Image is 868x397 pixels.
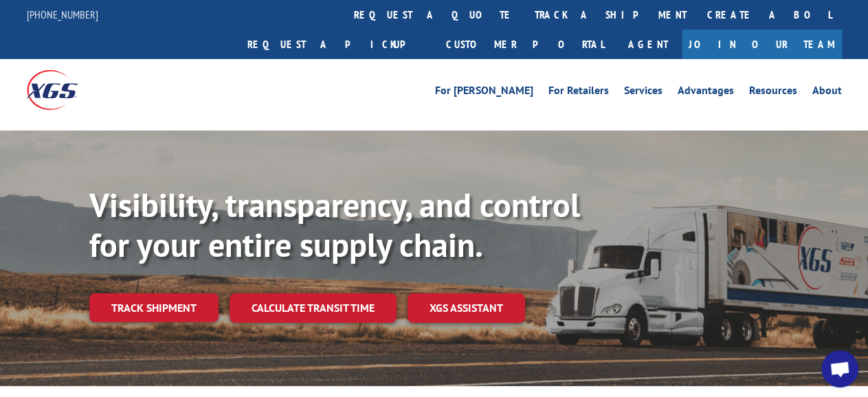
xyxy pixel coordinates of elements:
[27,8,98,21] a: [PHONE_NUMBER]
[678,85,734,100] a: Advantages
[821,350,858,387] div: Open chat
[230,293,397,323] a: Calculate transit time
[435,85,533,100] a: For [PERSON_NAME]
[614,30,682,59] a: Agent
[682,30,842,59] a: Join Our Team
[436,30,614,59] a: Customer Portal
[408,293,525,323] a: XGS ASSISTANT
[812,85,842,100] a: About
[624,85,663,100] a: Services
[237,30,436,59] a: Request a pickup
[749,85,797,100] a: Resources
[89,183,580,266] b: Visibility, transparency, and control for your entire supply chain.
[89,293,219,322] a: Track shipment
[548,85,609,100] a: For Retailers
